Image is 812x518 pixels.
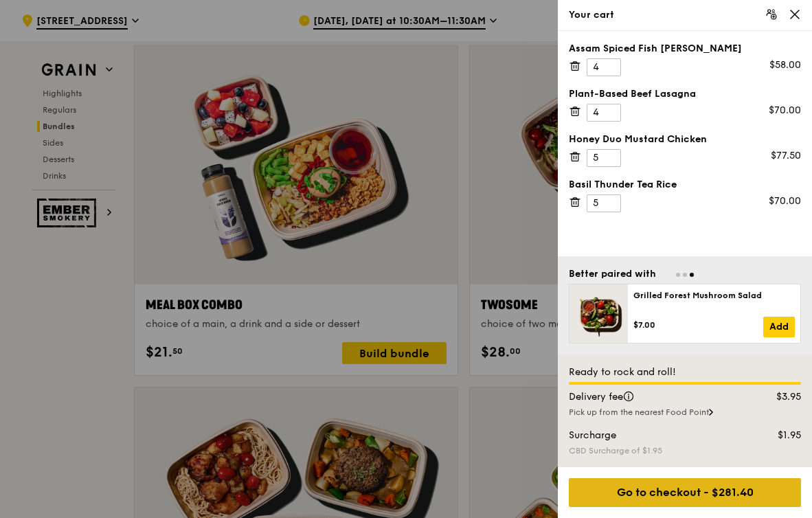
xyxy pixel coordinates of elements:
[769,104,801,117] div: $70.00
[569,42,801,56] div: Assam Spiced Fish [PERSON_NAME]
[690,273,694,277] span: Go to slide 3
[569,478,801,507] div: Go to checkout - $281.40
[569,365,801,379] div: Ready to rock and roll!
[747,390,810,404] div: $3.95
[561,390,747,404] div: Delivery fee
[569,87,801,101] div: Plant-Based Beef Lasagna
[633,290,795,301] div: Grilled Forest Mushroom Salad
[561,429,747,442] div: Surcharge
[569,267,656,281] div: Better paired with
[763,317,795,337] a: Add
[769,58,801,72] div: $58.00
[771,149,801,163] div: $77.50
[633,319,763,330] div: $7.00
[769,194,801,208] div: $70.00
[569,133,801,146] div: Honey Duo Mustard Chicken
[683,273,687,277] span: Go to slide 2
[569,445,801,456] div: CBD Surcharge of $1.95
[747,429,810,442] div: $1.95
[569,407,801,418] div: Pick up from the nearest Food Point
[676,273,680,277] span: Go to slide 1
[569,8,801,22] div: Your cart
[569,178,801,192] div: Basil Thunder Tea Rice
